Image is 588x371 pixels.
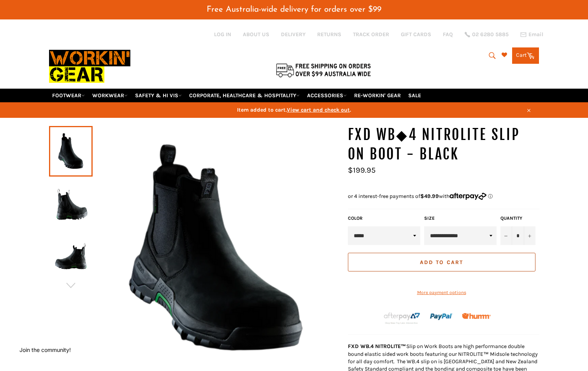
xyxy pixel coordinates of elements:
strong: FXD WB.4 NITROLITE™ [348,343,406,350]
a: Item added to cart.View cart and check out. [49,102,539,117]
a: FAQ [443,31,453,38]
img: Afterpay-Logo-on-dark-bg_large.png [383,311,421,325]
img: paypal.png [430,305,453,328]
a: Cart [512,47,539,64]
img: Humm_core_logo_RGB-01_300x60px_small_195d8312-4386-4de7-b182-0ef9b6303a37.png [462,313,491,319]
img: Workin Gear WB4 [53,182,89,225]
a: Log in [214,31,231,38]
a: CORPORATE, HEALTHCARE & HOSPITALITY [186,89,303,102]
a: 02 6280 5885 [465,32,509,37]
button: Add to Cart [348,253,535,271]
span: 02 6280 5885 [472,32,509,37]
img: Workin Gear WB4 [53,234,89,277]
span: $199.95 [348,166,376,175]
span: Free Australia-wide delivery for orders over $99 [207,5,381,14]
a: More payment options [348,289,535,296]
span: Email [528,32,543,37]
a: RETURNS [317,31,341,38]
a: RE-WORKIN' GEAR [351,89,404,102]
a: WORKWEAR [89,89,131,102]
img: Workin Gear leaders in Workwear, Safety Boots, PPE, Uniforms. Australia's No.1 in Workwear [49,44,130,88]
a: FOOTWEAR [49,89,88,102]
label: Quantity [500,215,535,222]
span: Add to Cart [420,259,463,266]
a: ACCESSORIES [304,89,350,102]
a: SAFETY & HI VIS [132,89,185,102]
label: Color [348,215,420,222]
label: Size [424,215,497,222]
a: Email [520,31,543,38]
span: Item added to cart. . [49,106,539,114]
h1: FXD WB◆4 Nitrolite Slip on Boot - Black [348,125,539,164]
a: ABOUT US [243,31,269,38]
button: Reduce item quantity by one [500,226,512,245]
a: SALE [405,89,424,102]
a: TRACK ORDER [353,31,389,38]
a: GIFT CARDS [401,31,431,38]
button: Join the community! [19,346,71,353]
img: Flat $9.95 shipping Australia wide [275,62,372,78]
a: DELIVERY [281,31,305,38]
span: View cart and check out [287,107,350,113]
button: Increase item quantity by one [524,226,535,245]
